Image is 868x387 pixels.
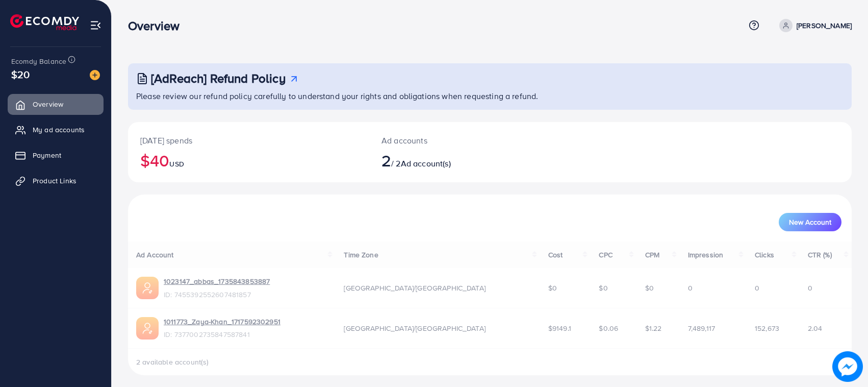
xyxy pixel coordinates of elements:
[381,151,538,170] h2: / 2
[789,219,831,226] span: New Account
[381,149,391,172] span: 2
[169,159,184,169] span: USD
[11,67,30,82] span: $20
[8,94,104,114] a: Overview
[832,351,863,382] img: image
[136,90,846,102] p: Please review our refund policy carefully to understand your rights and obligations when requesti...
[128,18,188,33] h3: Overview
[33,150,61,160] span: Payment
[401,158,451,169] span: Ad account(s)
[33,176,76,186] span: Product Links
[90,19,101,31] img: menu
[10,14,79,30] img: logo
[8,119,104,140] a: My ad accounts
[140,151,357,170] h2: $40
[381,134,538,147] p: Ad accounts
[775,19,852,32] a: [PERSON_NAME]
[33,125,85,135] span: My ad accounts
[779,213,841,231] button: New Account
[33,99,63,109] span: Overview
[140,134,357,147] p: [DATE] spends
[8,145,104,165] a: Payment
[90,70,100,80] img: image
[797,19,852,32] p: [PERSON_NAME]
[11,56,66,66] span: Ecomdy Balance
[151,71,286,86] h3: [AdReach] Refund Policy
[8,171,104,191] a: Product Links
